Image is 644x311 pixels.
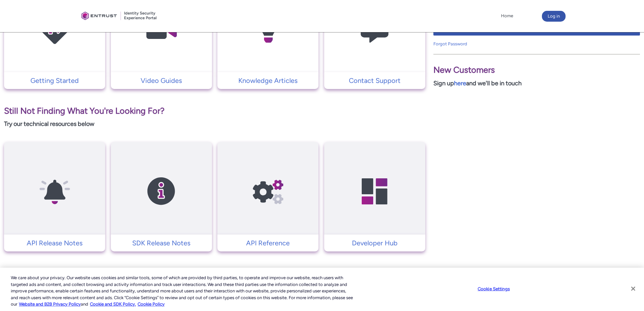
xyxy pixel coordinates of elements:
p: API Reference [221,238,315,248]
img: API Reference [236,155,300,228]
a: Forgot Password [433,41,467,46]
a: API Release Notes [4,238,105,248]
p: New Customers [433,64,640,76]
p: Knowledge Articles [221,75,315,86]
a: Developer Hub [324,238,425,248]
p: Contact Support [328,75,422,86]
p: SDK Release Notes [114,238,209,248]
a: Cookie Policy [138,302,165,307]
a: SDK Release Notes [111,238,212,248]
a: Video Guides [111,75,212,86]
a: More information about our cookie policy., opens in a new tab [19,302,81,307]
button: Log in [542,11,566,22]
p: Sign up and we'll be in touch [433,79,640,88]
p: API Release Notes [7,238,102,248]
p: Getting Started [7,75,102,86]
a: here [454,80,466,87]
a: API Reference [217,238,318,248]
a: Getting Started [4,75,105,86]
a: Home [499,11,515,21]
p: Try our technical resources below [4,119,425,129]
div: We care about your privacy. Our website uses cookies and similar tools, some of which are provide... [11,274,354,308]
button: Close [626,281,641,296]
p: Video Guides [114,75,209,86]
img: SDK Release Notes [129,155,193,228]
a: Knowledge Articles [217,75,318,86]
img: API Release Notes [23,155,87,228]
img: Developer Hub [342,155,407,228]
button: Cookie Settings [473,282,515,296]
p: Developer Hub [328,238,422,248]
a: Cookie and SDK Policy. [90,302,136,307]
a: Contact Support [324,75,425,86]
p: Still Not Finding What You're Looking For? [4,105,425,117]
iframe: Qualified Messenger [524,154,644,311]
